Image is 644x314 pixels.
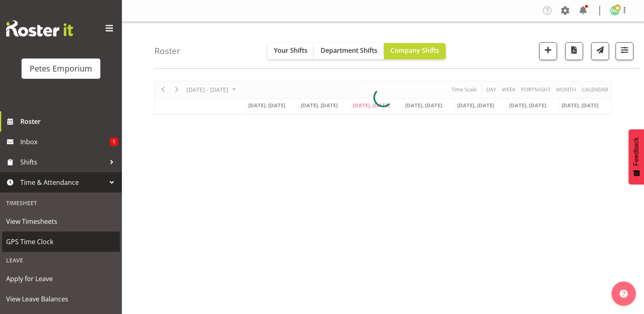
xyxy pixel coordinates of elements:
[6,20,73,37] img: Rosterit website logo
[610,6,620,15] img: david-mcauley697.jpg
[30,63,92,75] div: Petes Emporium
[6,215,116,227] span: View Timesheets
[321,46,377,55] span: Department Shifts
[633,137,640,166] span: Feedback
[110,138,118,146] span: 1
[2,195,120,211] div: Timesheet
[390,46,439,55] span: Company Shifts
[267,43,314,59] button: Your Shifts
[20,156,106,168] span: Shifts
[274,46,308,55] span: Your Shifts
[2,232,120,252] a: GPS Time Clock
[154,46,180,56] h4: Roster
[384,43,446,59] button: Company Shifts
[20,176,106,188] span: Time & Attendance
[539,42,557,60] button: Add a new shift
[6,293,116,305] span: View Leave Balances
[20,136,110,148] span: Inbox
[629,129,644,184] button: Feedback - Show survey
[620,290,628,298] img: help-xxl-2.png
[6,236,116,248] span: GPS Time Clock
[6,273,116,285] span: Apply for Leave
[2,252,120,269] div: Leave
[565,42,583,60] button: Download a PDF of the roster according to the set date range.
[20,115,118,128] span: Roster
[2,289,120,309] a: View Leave Balances
[314,43,384,59] button: Department Shifts
[616,42,633,60] button: Filter Shifts
[2,269,120,289] a: Apply for Leave
[591,42,609,60] button: Send a list of all shifts for the selected filtered period to all rostered employees.
[2,211,120,232] a: View Timesheets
